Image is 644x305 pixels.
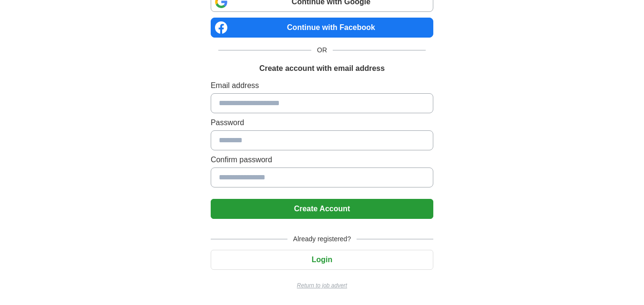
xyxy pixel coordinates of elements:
a: Login [211,256,433,264]
label: Password [211,117,433,128]
span: Already registered? [287,234,357,244]
a: Continue with Facebook [211,18,433,38]
a: Return to job advert [211,281,433,290]
span: OR [311,45,333,55]
button: Login [211,250,433,270]
h1: Create account with email address [259,63,385,74]
button: Create Account [211,199,433,219]
label: Confirm password [211,154,433,166]
label: Email address [211,80,433,91]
